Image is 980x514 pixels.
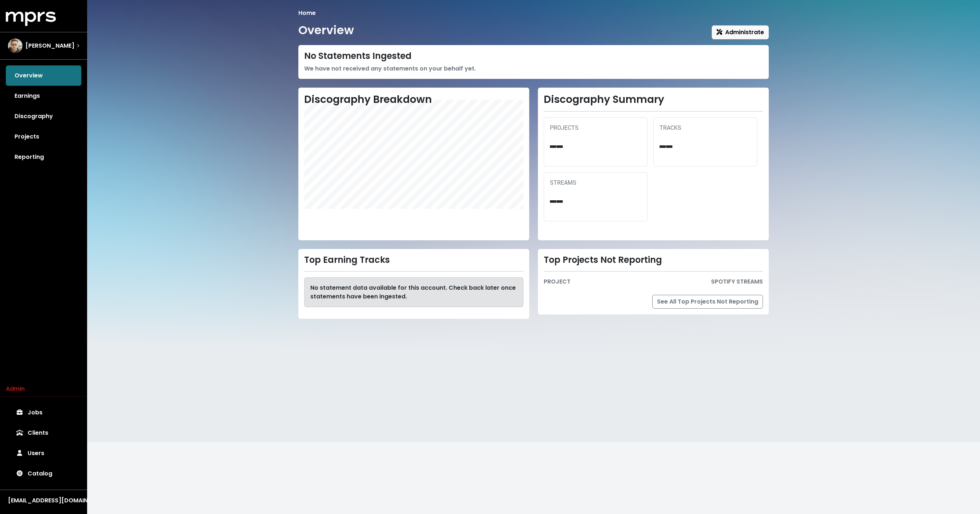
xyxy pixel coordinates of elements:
a: Catalog [6,463,81,484]
a: Clients [6,423,81,443]
div: PROJECT [544,277,571,286]
a: Earnings [6,86,81,106]
li: Home [298,9,316,17]
div: STREAMS [550,178,641,187]
span: [PERSON_NAME] [25,41,74,50]
h2: Discography Breakdown [304,93,523,106]
span: Administrate [716,28,764,36]
div: TRACKS [660,124,751,132]
a: Jobs [6,402,81,423]
a: Reporting [6,147,81,167]
h2: Discography Summary [544,93,763,106]
div: PROJECTS [550,124,641,132]
div: -- [550,132,641,160]
div: Top Projects Not Reporting [544,255,763,265]
div: -- [550,187,641,215]
button: [EMAIL_ADDRESS][DOMAIN_NAME] [6,496,81,505]
a: See All Top Projects Not Reporting [652,295,763,309]
a: mprs logo [6,14,56,23]
div: SPOTIFY STREAMS [711,277,763,286]
nav: breadcrumb [298,9,769,17]
div: No statement data available for this account. Check back later once statements have been ingested. [304,277,523,307]
div: -- [660,132,751,160]
a: Discography [6,106,81,127]
div: [EMAIL_ADDRESS][DOMAIN_NAME] [8,496,79,505]
div: We have not received any statements on your behalf yet. [304,64,763,73]
a: Users [6,443,81,463]
img: The selected account / producer [8,39,23,53]
div: No Statements Ingested [304,51,763,61]
h1: Overview [298,23,354,37]
a: Projects [6,127,81,147]
button: Administrate [712,25,769,39]
div: Top Earning Tracks [304,255,523,265]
